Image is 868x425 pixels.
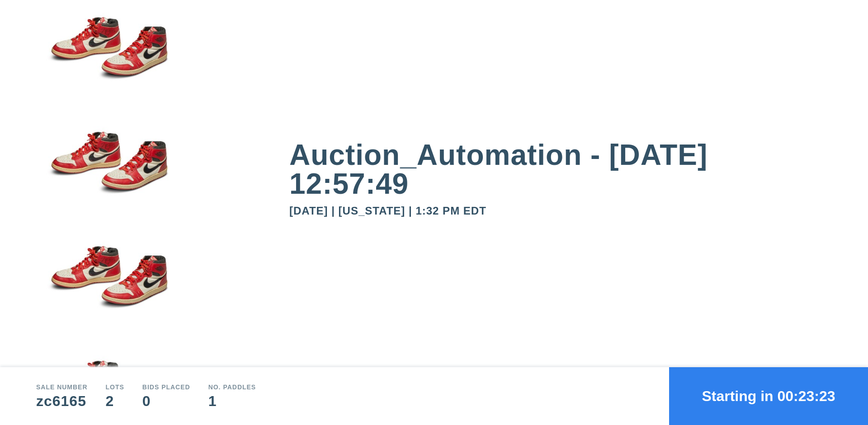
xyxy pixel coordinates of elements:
div: 0 [142,394,190,408]
div: Sale number [36,384,88,390]
div: Auction_Automation - [DATE] 12:57:49 [289,140,832,198]
div: Bids Placed [142,384,190,390]
img: small [36,115,181,229]
div: [DATE] | [US_STATE] | 1:32 PM EDT [289,205,832,216]
div: zc6165 [36,394,88,408]
div: 2 [106,394,124,408]
div: Lots [106,384,124,390]
div: No. Paddles [208,384,256,390]
button: Starting in 00:23:23 [669,367,868,425]
div: 1 [208,394,256,408]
